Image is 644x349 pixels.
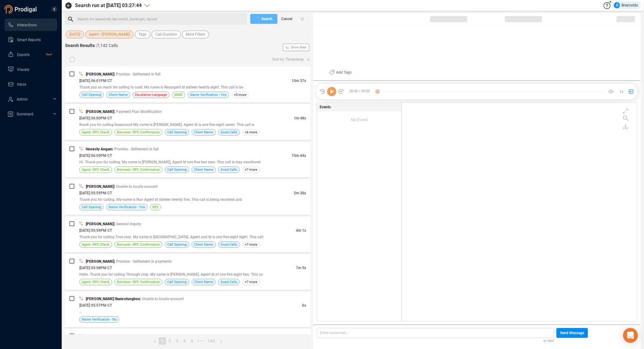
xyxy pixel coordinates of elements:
[8,48,52,61] a: ExportsNew!
[114,184,158,189] span: | Unable to locate account
[79,266,112,270] span: [DATE] 05:58PM CT
[560,328,584,338] span: Send Message
[619,87,623,97] span: 1x
[159,337,166,345] li: 1
[181,337,188,345] li: 4
[75,2,142,9] span: Search run at [DATE] 03:27:44
[17,53,30,57] span: Exports
[79,160,260,164] span: Hi. Thank you for calling. My name is [PERSON_NAME], Agent Id one five two zero. This call is may...
[221,167,237,173] span: Good Calls
[65,67,310,102] div: [PERSON_NAME]| Promise - Settlement in full[DATE] 06:01PM CT10m 37sThank you so much for calling ...
[139,31,147,38] span: Tags
[4,5,38,14] img: prodigal-logo
[86,147,112,151] span: Honesty Angam
[152,204,159,210] span: REC
[97,43,118,48] span: 7,142 Calls
[281,14,292,24] span: Cancel
[5,48,57,61] li: Exports
[317,111,401,128] div: No Event
[221,279,237,285] span: Good Calls
[8,33,52,46] a: Smart Reports
[181,338,188,344] a: 4
[114,72,160,76] span: | Promise - Settlement in full
[167,242,187,248] span: Call Opening
[242,166,260,173] span: +7 more
[65,291,310,327] div: [PERSON_NAME] Namrelungbou| Unable to locate account[DATE] 05:57PM CT6s--Name Verification - No
[79,228,112,233] span: [DATE] 05:59PM CT
[291,10,306,84] span: Show Stats
[166,337,173,345] li: 2
[17,112,33,116] span: Scorecard
[86,110,114,114] span: [PERSON_NAME]
[194,279,213,285] span: Client Name
[617,87,625,96] button: 1x
[221,242,237,248] span: Good Calls
[268,54,310,64] button: Sort by: Timestamp
[109,92,128,98] span: Client Name
[616,2,618,8] span: B
[277,14,296,24] button: Cancel
[82,167,110,173] span: Agent: RPC Check
[292,79,306,83] span: 10m 37s
[86,184,114,189] span: [PERSON_NAME]
[221,129,237,135] span: Good Calls
[114,222,141,226] span: | General Inquiry
[66,31,84,38] button: [DATE]
[196,337,206,345] span: •••
[86,72,114,76] span: [PERSON_NAME]
[182,31,209,38] button: More Filters
[117,242,160,248] span: Borrower: RPC Confirmation
[166,338,173,344] a: 2
[151,337,159,345] button: left
[294,191,306,195] span: 2m 36s
[135,92,167,98] span: Escalation Language
[556,328,588,338] button: Send Message
[194,167,213,173] span: Client Name
[167,279,187,285] span: Call Opening
[219,340,223,343] span: right
[109,204,145,210] span: Name Verification - Yes
[292,153,306,158] span: 10m 44s
[79,272,263,277] span: Hello. Thank you for calling Through corp. My name is [PERSON_NAME]. Agent Id of one five eight t...
[242,241,260,248] span: +7 more
[5,19,57,31] li: Interactions
[46,48,52,61] span: New!
[5,78,57,90] li: Inbox
[189,338,195,344] a: 5
[194,242,213,248] span: Client Name
[159,338,166,344] a: 1
[135,31,150,38] button: Tags
[206,338,217,344] a: 143
[242,279,260,285] span: +7 more
[79,123,254,127] span: thank you for calling trueaccord My name is [PERSON_NAME]. Agent Id is one five eight seven. This...
[79,153,112,158] span: [DATE] 06:00PM CT
[140,297,184,301] span: | Unable to locate account
[17,67,29,72] span: Visuals
[17,38,41,42] span: Smart Reports
[614,2,638,8] div: Breynolds
[17,97,28,101] span: Admin
[405,104,637,321] div: grid
[114,110,162,114] span: | Payment Plan Modification
[326,67,355,77] button: Add Tags
[79,197,242,202] span: Thank you for calling. My name is Nav Agent Id sixteen twenty five. This call is being recorded and
[217,337,225,345] button: right
[296,228,306,233] span: 4m 1s
[82,129,110,135] span: Agent: RPC Check
[69,31,80,38] span: [DATE]
[85,31,134,38] button: Agent • [PERSON_NAME]
[79,85,243,89] span: Thank you so much for calling to card. My name is Resurgent Id sixteen twenty eight. This call is be
[8,19,52,31] a: Interactions
[117,279,160,285] span: Borrower: RPC Confirmation
[320,104,331,110] span: Events
[174,338,181,344] a: 3
[65,141,310,177] div: Honesty Angam| Promise - Settlement in full[DATE] 06:00PM CT10m 44sHi. Thank you for calling. My ...
[344,87,377,96] span: 00:00 / 00:00
[114,259,172,264] span: | Promise - Settlement in payments
[186,31,205,38] span: More Filters
[65,104,310,140] div: [PERSON_NAME]| Payment Plan Modification[DATE] 06:00PM CT1m 48sthank you for calling trueaccord M...
[242,129,260,136] span: +6 more
[17,23,37,27] span: Interactions
[79,303,112,308] span: [DATE] 05:57PM CT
